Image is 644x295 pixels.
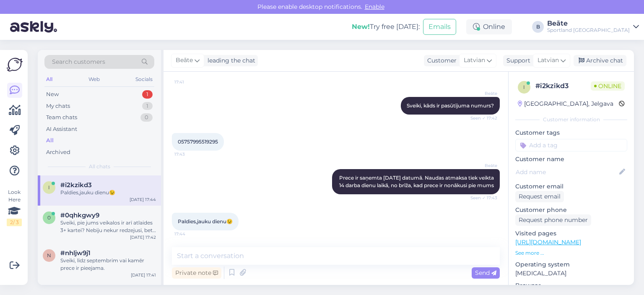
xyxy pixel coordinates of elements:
div: Archive chat [574,55,626,66]
span: Seen ✓ 17:43 [466,195,497,201]
span: 17:41 [174,79,206,85]
span: Sveiki, kāds ir pasūtījuma numurs? [407,102,494,109]
span: Search customers [52,57,105,66]
div: Support [503,56,530,65]
span: Latvian [538,56,559,65]
input: Add name [516,167,618,177]
div: Private note [172,267,221,279]
p: Browser [515,281,627,290]
b: New! [352,23,370,31]
span: Beāte [176,56,193,65]
div: Request phone number [515,214,591,226]
div: Paldies,jauku dienu😉 [60,189,156,196]
div: Beāte [547,20,630,27]
span: 05757995519295 [178,138,218,145]
span: i [523,84,525,90]
p: See more ... [515,249,627,257]
span: n [47,252,51,258]
input: Add a tag [515,139,627,151]
div: 0 [140,113,153,122]
p: Customer email [515,182,627,191]
span: #0qhkgwy9 [60,211,99,219]
p: Visited pages [515,229,627,238]
span: #nhljw9j1 [60,249,91,257]
a: BeāteSportland [GEOGRAPHIC_DATA] [547,20,639,34]
div: New [46,90,59,99]
div: Customer information [515,116,627,123]
div: 1 [142,102,153,110]
span: Seen ✓ 17:42 [466,115,497,121]
div: Web [87,74,101,85]
div: Online [466,19,512,34]
p: Operating system [515,260,627,269]
span: i [48,184,50,191]
img: Askly Logo [7,57,23,73]
span: #i2kzikd3 [60,181,92,189]
div: AI Assistant [46,125,77,133]
span: Latvian [464,56,485,65]
div: leading the chat [204,56,255,65]
span: Paldies,jauku dienu😉 [178,218,233,225]
p: [MEDICAL_DATA] [515,269,627,278]
div: Look Here [7,188,22,226]
p: Customer phone [515,206,627,214]
div: Sportland [GEOGRAPHIC_DATA] [547,27,630,34]
span: Send [475,269,496,277]
span: Beāte [466,90,497,97]
span: Online [591,81,625,91]
div: # i2kzikd3 [535,81,591,91]
span: 0 [47,214,51,221]
span: Prece ir saņemta [DATE] datumā. Naudas atmaksa tiek veikta 14 darba dienu laikā, no brīža, kad pr... [339,175,495,188]
span: 17:44 [174,231,206,237]
div: Sveiki, līdz septembrim vai kamēr prece ir pieejama. [60,257,156,272]
p: Customer name [515,155,627,164]
div: Archived [46,148,70,157]
span: Enable [362,3,387,10]
div: Request email [515,191,564,202]
button: Emails [423,19,456,35]
div: [DATE] 17:42 [130,234,156,240]
div: Socials [134,74,154,85]
div: All [44,74,54,85]
div: [GEOGRAPHIC_DATA], Jelgava [518,99,613,108]
div: [DATE] 17:44 [130,196,156,203]
div: [DATE] 17:41 [131,272,156,278]
a: [URL][DOMAIN_NAME] [515,238,581,246]
div: Try free [DATE]: [352,22,420,32]
p: Customer tags [515,128,627,137]
div: Team chats [46,113,77,122]
span: Beāte [466,162,497,169]
span: 17:43 [174,151,206,157]
div: All [46,136,54,145]
div: 1 [142,90,153,99]
div: My chats [46,102,70,110]
span: All chats [89,163,110,170]
div: B [532,21,544,33]
div: 2 / 3 [7,219,22,226]
div: Customer [424,56,457,65]
div: Sveiki, pie jums veikalos ir arī atlaides 3+ kartei? Nebiju nekur redzejusi, bet šodien ieraudzīj... [60,219,156,234]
